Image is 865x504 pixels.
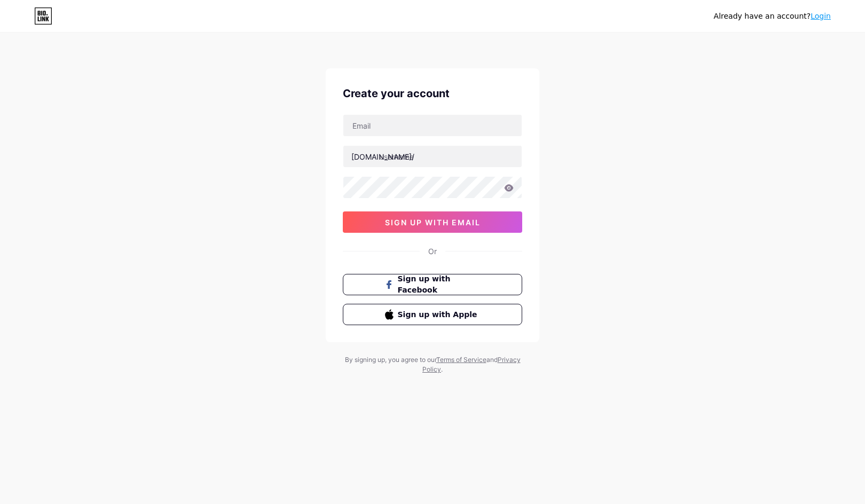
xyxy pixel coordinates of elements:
div: Or [428,246,437,257]
input: username [343,146,522,167]
button: Sign up with Apple [343,304,522,325]
div: [DOMAIN_NAME]/ [351,151,414,162]
div: Create your account [343,85,522,101]
input: Email [343,115,522,136]
a: Login [811,12,831,20]
button: sign up with email [343,211,522,233]
a: Terms of Service [436,356,486,364]
button: Sign up with Facebook [343,274,522,295]
div: Already have an account? [714,11,831,22]
span: Sign up with Apple [398,309,481,320]
span: Sign up with Facebook [398,273,481,296]
div: By signing up, you agree to our and . [342,355,523,374]
span: sign up with email [385,218,481,227]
